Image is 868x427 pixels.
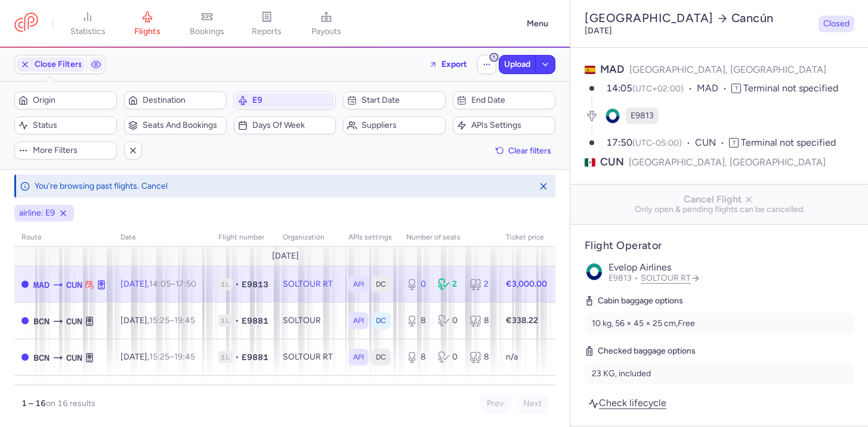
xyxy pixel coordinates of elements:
[211,229,276,247] th: Flight number
[237,11,296,37] a: reports
[19,207,55,219] span: airline: E9
[14,116,117,134] button: Status
[174,352,195,362] time: 19:45
[353,278,364,290] span: API
[520,13,555,35] button: Menu
[242,351,268,363] span: E9881
[600,155,624,170] span: CUN
[35,180,529,192] div: You're browsing past flights.
[585,363,854,385] li: 23 KG, included
[438,278,460,290] div: 2
[21,398,46,408] strong: 1 – 16
[14,91,117,109] button: Origin
[353,315,364,327] span: API
[218,315,233,327] span: 1L
[149,315,195,325] span: –
[592,318,847,330] div: 10 kg, 56 × 45 × 25 cm,
[121,352,195,362] span: [DATE],
[143,121,223,130] span: Seats and bookings
[190,26,224,37] span: bookings
[585,239,854,253] h4: Flight Operator
[506,279,547,289] strong: €3,000.00
[235,351,239,363] span: •
[469,351,492,363] div: 8
[252,26,282,37] span: reports
[143,96,223,105] span: Destination
[33,146,113,155] span: More filters
[480,395,512,413] button: Prev.
[632,84,684,94] span: (UTC+02:00)
[218,278,233,290] span: 1L
[343,91,446,109] button: Start date
[585,294,854,308] h5: Cabin baggage options
[469,315,492,327] div: 8
[641,273,700,283] a: SOLTOUR RT
[149,352,169,362] time: 15:25
[14,229,113,247] th: route
[606,137,632,148] time: 17:50
[585,344,854,358] h5: Checked baggage options
[121,315,195,325] span: [DATE],
[58,11,118,37] a: statistics
[235,315,239,327] span: •
[629,64,826,75] span: [GEOGRAPHIC_DATA], [GEOGRAPHIC_DATA]
[234,91,336,109] button: E9
[149,315,169,325] time: 15:25
[341,229,399,247] th: APIs settings
[729,138,739,148] span: T
[242,278,268,290] span: E9813
[741,137,836,148] span: Terminal not specified
[252,121,332,130] span: Days of week
[66,351,82,364] span: CUN
[343,116,446,134] button: Suppliers
[362,96,441,105] span: Start date
[139,182,170,191] button: Cancel
[823,18,850,30] span: Closed
[242,315,268,327] span: E9881
[376,278,386,290] span: DC
[406,351,428,363] div: 8
[506,352,518,362] span: n/a
[362,121,441,130] span: Suppliers
[608,273,641,283] span: E9813
[276,229,341,247] th: organization
[517,395,548,413] button: Next
[234,116,336,134] button: Days of week
[33,278,50,291] span: MAD
[14,142,117,159] button: More filters
[678,318,695,328] i: Free
[406,315,428,327] div: 8
[585,395,670,411] a: Check lifecycle
[631,110,654,122] span: E9813
[604,107,621,124] figure: E9 airline logo
[15,56,87,73] button: Close Filters
[629,155,826,170] span: [GEOGRAPHIC_DATA], [GEOGRAPHIC_DATA]
[276,376,341,412] td: SOLTOUR RT
[14,13,38,35] a: CitizenPlane red outlined logo
[149,352,195,362] span: –
[235,278,239,290] span: •
[471,121,551,130] span: APIs settings
[218,351,233,363] span: 1L
[276,339,341,376] td: SOLTOUR RT
[121,279,196,289] span: [DATE],
[124,91,227,109] button: Destination
[376,351,386,363] span: DC
[399,229,499,247] th: number of seats
[731,84,741,93] span: T
[35,60,82,69] span: Close Filters
[580,194,859,205] span: Cancel Flight
[311,26,341,37] span: payouts
[580,205,859,214] span: Only open & pending flights can be cancelled.
[441,60,467,69] span: Export
[469,278,492,290] div: 2
[697,82,731,96] span: MAD
[271,251,298,261] span: [DATE]
[508,146,551,155] span: Clear filters
[471,96,551,105] span: End date
[600,63,625,76] span: MAD
[177,11,237,37] a: bookings
[175,279,196,289] time: 17:50
[70,26,106,37] span: statistics
[33,96,113,105] span: Origin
